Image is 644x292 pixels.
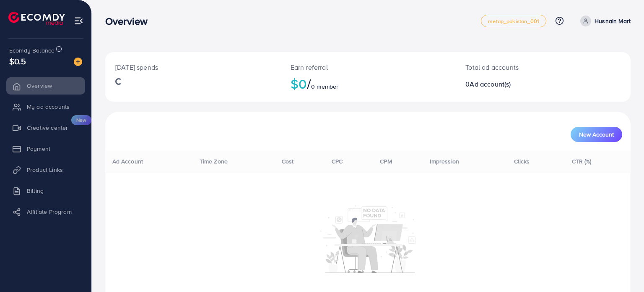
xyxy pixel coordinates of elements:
p: [DATE] spends [115,62,270,72]
span: $0.5 [9,55,26,67]
img: image [74,58,82,66]
span: 0 member [311,82,338,91]
button: New Account [571,127,622,142]
h2: 0 [465,80,576,88]
span: Ecomdy Balance [9,46,55,55]
a: Husnain Mart [577,16,631,26]
h3: Overview [105,15,154,27]
a: metap_pakistan_001 [481,15,546,27]
span: metap_pakistan_001 [488,18,539,24]
p: Earn referral [291,62,446,72]
img: logo [8,12,65,25]
p: Total ad accounts [465,62,576,72]
img: menu [74,16,83,26]
span: / [307,74,311,93]
span: Ad account(s) [470,79,511,89]
h2: $0 [291,76,446,92]
p: Husnain Mart [595,16,631,26]
span: New Account [579,132,614,137]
